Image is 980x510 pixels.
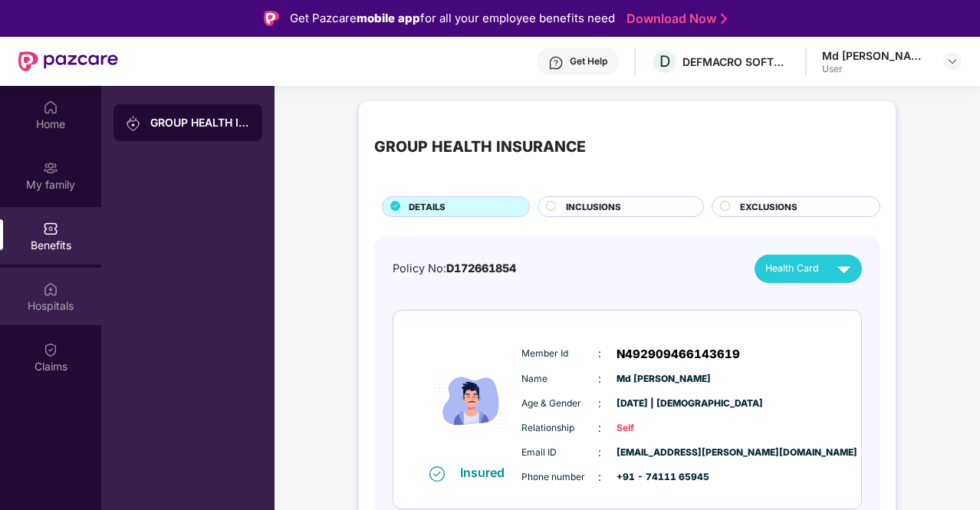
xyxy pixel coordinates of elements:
[617,446,693,460] span: [EMAIL_ADDRESS][PERSON_NAME][DOMAIN_NAME]
[598,395,601,412] span: :
[426,337,518,464] img: icon
[659,52,670,71] span: D
[830,255,857,282] img: svg+xml;base64,PHN2ZyB4bWxucz0iaHR0cDovL3d3dy53My5vcmcvMjAwMC9zdmciIHZpZXdCb3g9IjAgMCAyNCAyNCIgd2...
[548,55,564,71] img: svg+xml;base64,PHN2ZyBpZD0iSGVscC0zMngzMiIgeG1sbnM9Imh0dHA6Ly93d3cudzMub3JnLzIwMDAvc3ZnIiB3aWR0aD...
[43,160,58,176] img: svg+xml;base64,PHN2ZyB3aWR0aD0iMjAiIGhlaWdodD0iMjAiIHZpZXdCb3g9IjAgMCAyMCAyMCIgZmlsbD0ibm9uZSIgeG...
[598,469,601,485] span: :
[822,63,929,75] div: User
[393,260,516,278] div: Policy No:
[43,221,58,236] img: svg+xml;base64,PHN2ZyBpZD0iQmVuZWZpdHMiIHhtbG5zPSJodHRwOi8vd3d3LnczLm9yZy8yMDAwL3N2ZyIgd2lkdGg9Ij...
[521,396,598,411] span: Age & Gender
[43,281,58,297] img: svg+xml;base64,PHN2ZyBpZD0iSG9zcGl0YWxzIiB4bWxucz0iaHR0cDovL3d3dy53My5vcmcvMjAwMC9zdmciIHdpZHRoPS...
[521,470,598,485] span: Phone number
[617,470,693,485] span: +91 - 74111 65945
[617,396,693,411] span: [DATE] | [DEMOGRAPHIC_DATA]
[598,444,601,461] span: :
[617,421,693,436] span: Self
[446,262,516,275] span: D172661854
[521,347,598,361] span: Member Id
[290,9,615,28] div: Get Pazcare for all your employee benefits need
[598,420,601,436] span: :
[617,345,740,364] span: N492909466143619
[357,11,420,25] strong: mobile app
[765,261,819,276] span: Health Card
[570,55,607,67] div: Get Help
[598,345,601,362] span: :
[822,48,929,63] div: Md [PERSON_NAME]
[460,465,514,480] div: Insured
[566,200,621,214] span: INCLUSIONS
[374,135,586,159] div: GROUP HEALTH INSURANCE
[429,466,445,482] img: svg+xml;base64,PHN2ZyB4bWxucz0iaHR0cDovL3d3dy53My5vcmcvMjAwMC9zdmciIHdpZHRoPSIxNiIgaGVpZ2h0PSIxNi...
[598,370,601,387] span: :
[521,421,598,436] span: Relationship
[755,255,862,283] button: Health Card
[126,116,141,131] img: svg+xml;base64,PHN2ZyB3aWR0aD0iMjAiIGhlaWdodD0iMjAiIHZpZXdCb3g9IjAgMCAyMCAyMCIgZmlsbD0ibm9uZSIgeG...
[740,200,797,214] span: EXCLUSIONS
[946,55,959,67] img: svg+xml;base64,PHN2ZyBpZD0iRHJvcGRvd24tMzJ4MzIiIHhtbG5zPSJodHRwOi8vd3d3LnczLm9yZy8yMDAwL3N2ZyIgd2...
[682,54,790,69] div: DEFMACRO SOFTWARE PRIVATE LIMITED
[43,100,58,115] img: svg+xml;base64,PHN2ZyBpZD0iSG9tZSIgeG1sbnM9Imh0dHA6Ly93d3cudzMub3JnLzIwMDAvc3ZnIiB3aWR0aD0iMjAiIG...
[521,372,598,387] span: Name
[409,200,446,214] span: DETAILS
[626,11,722,27] a: Download Now
[18,51,118,71] img: New Pazcare Logo
[521,446,598,460] span: Email ID
[617,372,693,387] span: Md [PERSON_NAME]
[43,342,58,357] img: svg+xml;base64,PHN2ZyBpZD0iQ2xhaW0iIHhtbG5zPSJodHRwOi8vd3d3LnczLm9yZy8yMDAwL3N2ZyIgd2lkdGg9IjIwIi...
[721,11,727,27] img: Stroke
[150,115,250,130] div: GROUP HEALTH INSURANCE
[264,11,279,26] img: Logo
